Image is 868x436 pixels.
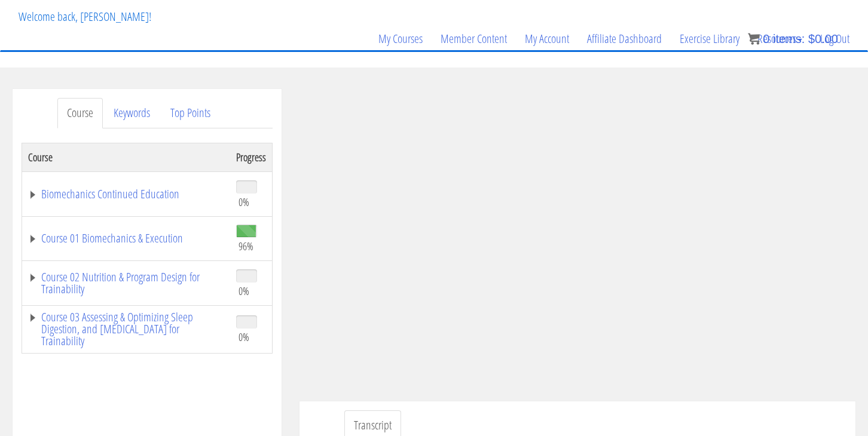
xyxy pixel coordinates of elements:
[57,98,103,128] a: Course
[578,10,671,67] a: Affiliate Dashboard
[748,33,760,45] img: icon11.png
[811,10,858,67] a: Log Out
[773,32,805,45] span: items:
[161,98,220,128] a: Top Points
[516,10,578,67] a: My Account
[239,195,249,208] span: 0%
[28,271,224,295] a: Course 02 Nutrition & Program Design for Trainability
[432,10,516,67] a: Member Content
[808,32,838,45] bdi: 0.00
[28,188,224,200] a: Biomechanics Continued Education
[230,143,273,171] th: Progress
[239,284,249,297] span: 0%
[28,232,224,244] a: Course 01 Biomechanics & Execution
[808,32,815,45] span: $
[104,98,160,128] a: Keywords
[22,143,231,171] th: Course
[763,32,769,45] span: 0
[28,311,224,347] a: Course 03 Assessing & Optimizing Sleep Digestion, and [MEDICAL_DATA] for Trainability
[671,10,748,67] a: Exercise Library
[748,32,838,45] a: 0 items: $0.00
[369,10,432,67] a: My Courses
[748,10,811,67] a: Resources
[239,240,253,253] span: 96%
[239,330,249,343] span: 0%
